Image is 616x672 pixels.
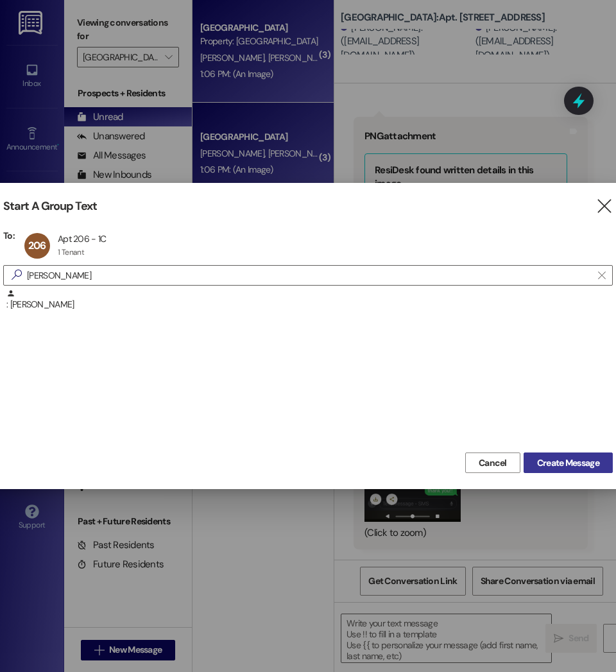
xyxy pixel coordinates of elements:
span: Create Message [537,456,599,470]
i:  [595,200,613,213]
div: Apt 206 - 1C [58,233,107,245]
i:  [598,270,605,280]
div: 1 Tenant [58,247,84,257]
div: : [PERSON_NAME] [6,289,613,311]
i:  [6,268,27,282]
button: Cancel [465,452,520,473]
h3: Start A Group Text [3,199,97,214]
span: Cancel [479,456,507,470]
button: Create Message [524,452,613,473]
input: Search for any contact or apartment [27,266,592,284]
span: 206 [28,239,46,252]
button: Clear text [592,266,612,285]
div: : [PERSON_NAME] [3,289,613,321]
h3: To: [3,230,15,241]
